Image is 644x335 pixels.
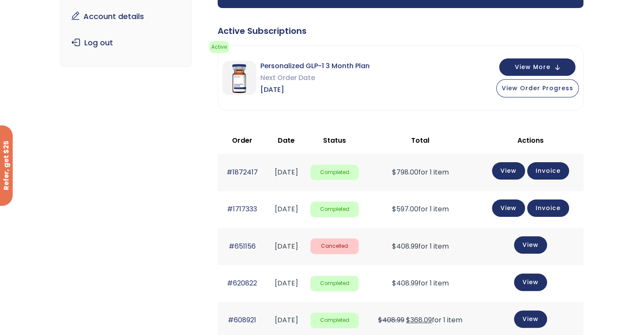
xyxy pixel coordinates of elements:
[260,84,370,96] span: [DATE]
[310,238,359,254] span: Cancelled
[406,315,410,325] span: $
[392,204,418,214] span: 597.00
[406,315,432,325] span: 368.09
[67,34,185,52] a: Log out
[492,199,525,217] a: View
[363,228,478,265] td: for 1 item
[275,278,298,288] time: [DATE]
[527,162,569,180] a: Invoice
[275,241,298,251] time: [DATE]
[278,136,295,145] span: Date
[392,167,418,177] span: 798.00
[392,241,396,251] span: $
[310,276,359,291] span: Completed
[229,241,256,251] a: #651156
[492,162,525,180] a: View
[227,278,257,288] a: #620822
[514,310,547,328] a: View
[517,136,544,145] span: Actions
[502,84,573,92] span: View Order Progress
[499,58,575,76] button: View More
[227,204,257,214] a: #1717333
[515,64,550,70] span: View More
[228,315,256,325] a: #608921
[209,41,229,53] span: Active
[392,278,396,288] span: $
[227,167,258,177] a: #1872417
[496,79,579,97] button: View Order Progress
[323,136,346,145] span: Status
[275,315,298,325] time: [DATE]
[514,236,547,254] a: View
[392,278,418,288] span: 408.99
[392,241,418,251] span: 408.99
[218,25,583,37] div: Active Subscriptions
[310,202,359,217] span: Completed
[260,72,370,84] span: Next Order Date
[527,199,569,217] a: Invoice
[514,274,547,291] a: View
[260,60,370,72] span: Personalized GLP-1 3 Month Plan
[67,8,185,25] a: Account details
[310,165,359,180] span: Completed
[232,136,252,145] span: Order
[411,136,429,145] span: Total
[363,191,478,228] td: for 1 item
[275,167,298,177] time: [DATE]
[363,265,478,302] td: for 1 item
[378,315,404,325] del: $408.99
[392,167,396,177] span: $
[363,154,478,191] td: for 1 item
[392,204,396,214] span: $
[310,313,359,328] span: Completed
[275,204,298,214] time: [DATE]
